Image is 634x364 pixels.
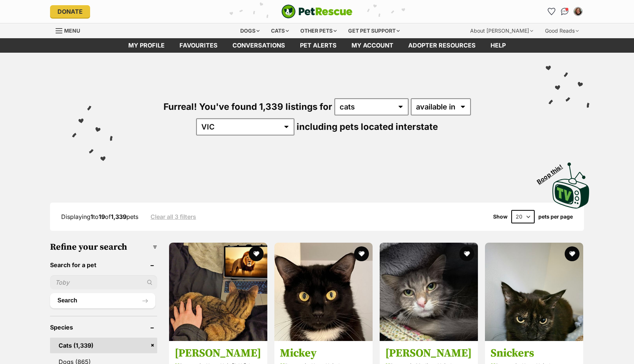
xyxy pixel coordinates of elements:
[465,23,538,38] div: About [PERSON_NAME]
[493,214,508,220] span: Show
[545,6,584,17] ul: Account quick links
[64,27,80,34] span: Menu
[538,214,573,220] label: pets per page
[565,246,579,261] button: favourite
[50,338,157,353] a: Cats (1,339)
[485,243,583,341] img: Snickers - Domestic Short Hair Cat
[50,5,90,18] a: Donate
[280,346,367,360] h3: Mickey
[483,38,513,53] a: Help
[459,246,474,261] button: favourite
[295,23,342,38] div: Other pets
[380,243,478,341] img: Sasha - Domestic Medium Hair Cat
[235,23,265,38] div: Dogs
[552,163,590,209] img: PetRescue TV logo
[111,213,126,220] strong: 1,339
[164,101,332,112] span: Furreal! You've found 1,339 listings for
[536,158,570,185] span: Boop this!
[266,23,294,38] div: Cats
[50,242,157,252] h3: Refine your search
[90,213,93,220] strong: 1
[401,38,483,53] a: Adopter resources
[572,6,584,17] button: My account
[50,275,157,289] input: Toby
[344,38,401,53] a: My account
[169,243,267,341] img: Sasha - Domestic Short Hair (DSH) Cat
[50,262,157,268] header: Search for a pet
[491,346,578,360] h3: Snickers
[172,38,225,53] a: Favourites
[281,4,353,19] img: logo-cat-932fe2b9b8326f06289b0f2fb663e598f794de774fb13d1741a6617ecf9a85b4.svg
[175,346,262,360] h3: [PERSON_NAME]
[50,293,155,308] button: Search
[545,6,557,17] a: Favourites
[552,156,590,210] a: Boop this!
[121,38,172,53] a: My profile
[559,6,571,17] a: Conversations
[61,213,138,220] span: Displaying to of pets
[56,23,85,37] a: Menu
[249,246,264,261] button: favourite
[281,4,353,19] a: PetRescue
[151,213,196,220] a: Clear all 3 filters
[385,346,472,360] h3: [PERSON_NAME]
[540,23,584,38] div: Good Reads
[574,8,582,15] img: christine gentilcore profile pic
[225,38,293,53] a: conversations
[297,121,438,132] span: including pets located interstate
[561,8,569,15] img: chat-41dd97257d64d25036548639549fe6c8038ab92f7586957e7f3b1b290dea8141.svg
[99,213,105,220] strong: 19
[354,246,369,261] button: favourite
[274,243,373,341] img: Mickey - Domestic Short Hair Cat
[50,324,157,331] header: Species
[293,38,344,53] a: Pet alerts
[343,23,405,38] div: Get pet support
